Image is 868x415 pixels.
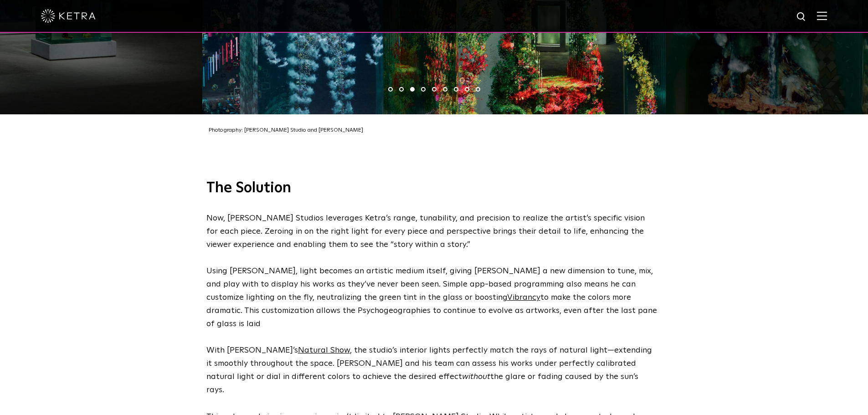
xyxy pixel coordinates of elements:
[206,214,645,249] span: Now, [PERSON_NAME] Studios leverages Ketra’s range, tunability, and precision to realize the arti...
[206,373,638,394] span: the glare or fading caused by the sun’s rays.
[206,346,652,381] span: With [PERSON_NAME]’s , the studio’s interior lights perfectly match the rays of natural light—ext...
[462,373,490,381] span: without
[817,11,827,20] img: Hamburger%20Nav.svg
[41,9,96,23] img: ketra-logo-2019-white
[206,267,657,328] span: Using [PERSON_NAME], light becomes an artistic medium itself, giving [PERSON_NAME] a new dimensio...
[209,126,664,136] p: Photography: [PERSON_NAME] Studio and [PERSON_NAME]
[507,293,540,302] a: Vibrancy
[206,179,662,198] h3: The Solution
[298,346,350,354] a: Natural Show
[796,11,807,23] img: search icon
